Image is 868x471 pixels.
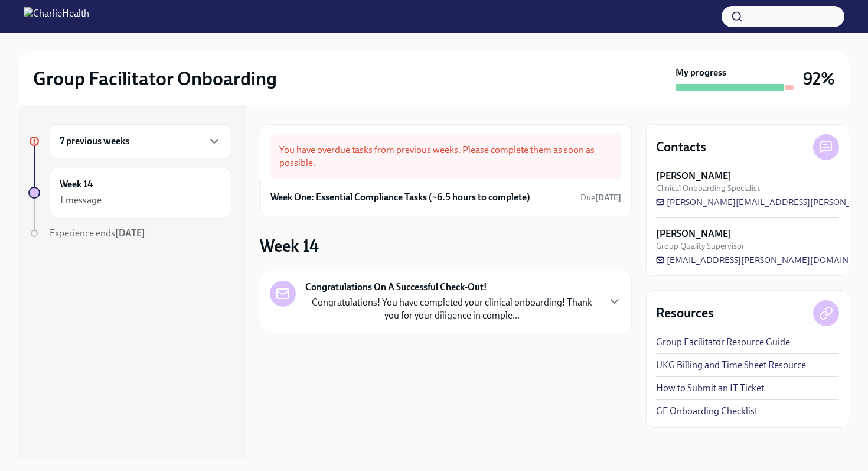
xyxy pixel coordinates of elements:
strong: [PERSON_NAME] [656,170,732,183]
strong: My progress [676,66,726,79]
span: Group Quality Supervisor [656,241,745,252]
strong: Congratulations On A Successful Check-Out! [305,281,487,294]
h3: Week 14 [260,235,319,256]
img: CharlieHealth [24,7,89,26]
span: July 7th, 2025 10:00 [580,192,621,203]
h2: Group Facilitator Onboarding [33,67,277,90]
span: Clinical Onboarding Specialist [656,183,760,194]
div: 1 message [60,194,102,207]
strong: [PERSON_NAME] [656,228,732,241]
strong: [DATE] [115,228,145,239]
span: Due [580,193,621,203]
strong: [DATE] [595,193,621,203]
h4: Resources [656,304,714,322]
h3: 92% [803,68,835,89]
h6: 7 previous weeks [60,135,129,148]
h4: Contacts [656,138,706,156]
a: Group Facilitator Resource Guide [656,336,790,349]
a: UKG Billing and Time Sheet Resource [656,359,806,372]
span: Experience ends [50,228,145,239]
a: Week 141 message [28,168,231,217]
h6: Week 14 [60,178,93,191]
div: 7 previous weeks [50,124,231,158]
a: How to Submit an IT Ticket [656,382,764,395]
h6: Week One: Essential Compliance Tasks (~6.5 hours to complete) [270,191,530,204]
a: Week One: Essential Compliance Tasks (~6.5 hours to complete)Due[DATE] [270,189,621,206]
p: Congratulations! You have completed your clinical onboarding! Thank you for your diligence in com... [305,296,598,322]
div: You have overdue tasks from previous weeks. Please complete them as soon as possible. [270,134,622,179]
a: GF Onboarding Checklist [656,405,758,418]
